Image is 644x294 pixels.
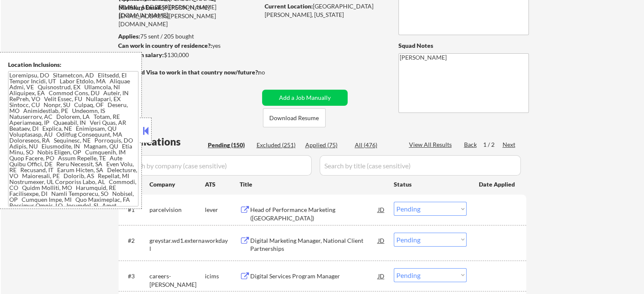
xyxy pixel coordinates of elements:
div: Applications [121,137,205,147]
div: lever [205,206,240,214]
div: JD [377,268,386,283]
div: 75 sent / 205 bought [118,32,259,41]
div: Status [394,176,467,192]
div: View All Results [409,140,454,149]
div: parcelvision [149,206,205,214]
div: Digital Marketing Manager, National Client Partnerships [250,236,378,253]
div: Next [503,140,516,149]
div: greystar.wd1.external [149,236,205,253]
strong: Applies: [118,33,140,40]
div: [PERSON_NAME][EMAIL_ADDRESS][PERSON_NAME][DOMAIN_NAME] [119,3,259,28]
div: JD [377,233,386,248]
input: Search by title (case sensitive) [320,155,521,176]
strong: Minimum salary: [118,51,164,58]
strong: Mailslurp Email: [119,4,163,11]
div: #1 [128,206,143,214]
strong: Will need Visa to work in that country now/future?: [119,69,260,76]
div: Company [149,180,205,189]
div: #3 [128,272,143,280]
div: careers-[PERSON_NAME] [149,272,205,289]
div: Back [464,140,478,149]
div: Squad Notes [398,41,529,50]
button: Add a Job Manually [262,90,348,106]
div: 1 / 2 [483,140,503,149]
div: All (476) [355,141,397,149]
div: Location Inclusions: [8,60,138,69]
input: Search by company (case sensitive) [121,155,312,176]
div: workday [205,236,240,245]
div: no [258,68,282,77]
div: Title [240,180,386,189]
div: #2 [128,236,143,245]
strong: Can work in country of residence?: [118,42,212,49]
div: ATS [205,180,240,189]
div: Head of Performance Marketing ([GEOGRAPHIC_DATA]) [250,206,378,222]
div: Excluded (251) [257,141,299,149]
div: JD [377,202,386,217]
div: Digital Services Program Manager [250,272,378,280]
strong: Current Location: [265,3,313,10]
div: [GEOGRAPHIC_DATA][PERSON_NAME], [US_STATE] [265,2,384,19]
div: Pending (150) [208,141,250,149]
button: Download Resume [263,108,326,127]
div: yes [118,41,257,50]
div: Date Applied [479,180,516,189]
div: Applied (75) [305,141,348,149]
div: $130,000 [118,51,259,59]
div: icims [205,272,240,280]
